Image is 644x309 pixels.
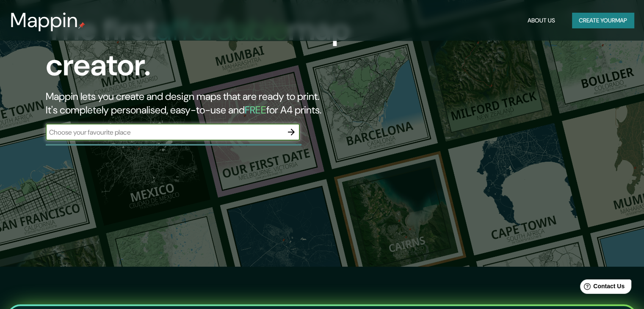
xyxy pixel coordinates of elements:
[46,12,368,90] h1: The first map creator.
[524,13,558,28] button: About Us
[78,22,85,29] img: mappin-pin
[46,90,368,117] h2: Mappin lets you create and design maps that are ready to print. It's completely personalised, eas...
[569,276,635,300] iframe: Help widget launcher
[46,127,283,137] input: Choose your favourite place
[245,103,266,116] h5: FREE
[572,13,634,28] button: Create yourmap
[10,8,78,32] h3: Mappin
